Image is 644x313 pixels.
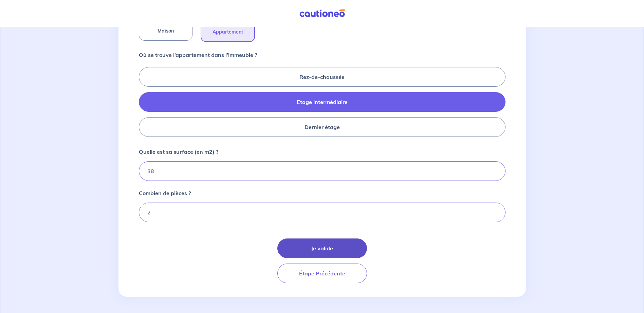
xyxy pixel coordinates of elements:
button: Je valide [277,238,367,258]
p: Combien de pièces ? [139,189,191,197]
button: Étape Précédente [277,264,367,283]
span: Maison [158,27,174,35]
label: Rez-de-chaussée [139,67,505,87]
label: Dernier étage [139,117,505,137]
input: Ex: 1 [139,203,505,222]
img: Cautioneo [297,9,348,18]
span: Appartement [213,28,243,36]
p: Où se trouve l’appartement dans l’immeuble ? [139,51,257,59]
p: Quelle est sa surface (en m2) ? [139,148,218,156]
label: Etage intermédiaire [139,92,505,112]
input: Ex : 67 [139,161,505,181]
